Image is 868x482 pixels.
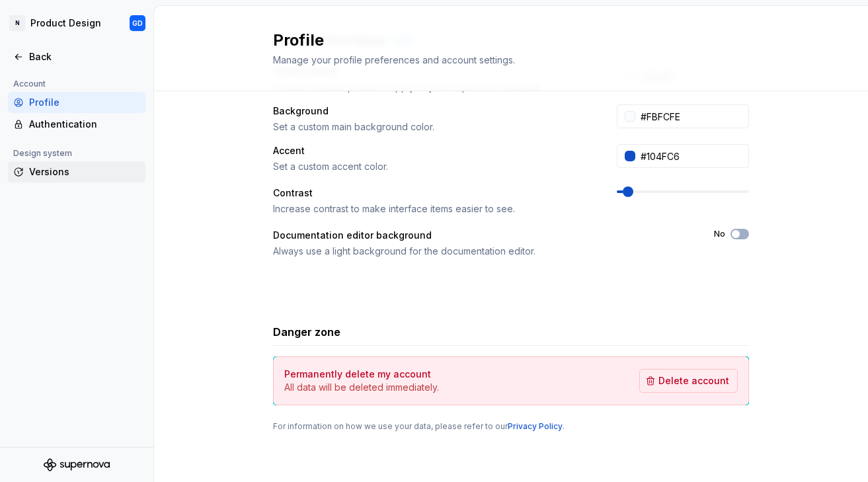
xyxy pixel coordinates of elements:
a: Versions [8,161,145,182]
a: Privacy Policy [508,421,563,431]
input: #FFFFFF [635,104,749,128]
div: Set a custom accent color. [273,160,593,173]
div: Back [29,50,140,63]
h2: Profile [273,30,733,51]
h3: Danger zone [273,324,340,340]
div: Accent [273,144,593,157]
label: No [714,229,725,239]
div: Authentication [29,118,140,131]
span: Delete account [658,374,729,387]
span: Manage your profile preferences and account settings. [273,54,515,65]
div: N [9,15,25,31]
svg: Supernova Logo [44,458,110,471]
div: Always use a light background for the documentation editor. [273,245,690,258]
button: Delete account [639,369,738,393]
a: Back [8,46,145,67]
div: Account [8,76,51,92]
h4: Permanently delete my account [284,368,431,381]
div: Product Design [30,17,101,30]
div: GD [132,18,143,28]
div: Documentation editor background [273,229,690,242]
a: Authentication [8,114,145,135]
div: Design system [8,145,77,161]
div: Set a custom main background color. [273,120,593,134]
div: Contrast [273,186,593,200]
a: Profile [8,92,145,113]
div: Background [273,104,593,118]
div: For information on how we use your data, please refer to our . [273,421,749,432]
p: All data will be deleted immediately. [284,381,439,394]
div: Increase contrast to make interface items easier to see. [273,202,593,216]
div: Profile [29,96,140,109]
button: NProduct DesignGD [3,9,151,38]
input: #104FC6 [635,144,749,168]
div: Versions [29,165,140,179]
